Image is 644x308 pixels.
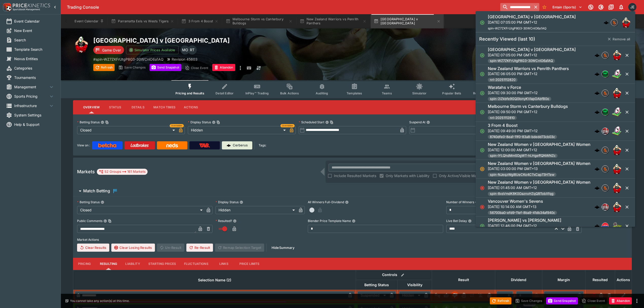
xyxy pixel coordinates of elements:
[488,66,569,71] h6: New Zealand Warriors vs Penrith Panthers
[602,90,609,97] div: sportingsolutions
[149,101,180,113] button: Match Times
[175,91,204,95] span: Pricing and Results
[595,224,600,229] img: logo-cerberus.svg
[488,14,576,20] h6: [GEOGRAPHIC_DATA] v [GEOGRAPHIC_DATA]
[488,104,568,109] h6: Melbourne Storm vs Canterbury Bulldogs
[216,91,234,95] span: Detail Editor
[546,297,578,304] button: Send Snapshot
[442,291,450,299] button: Win
[186,244,213,252] span: Re-Result
[612,202,622,212] img: rugby_union.png
[602,147,609,153] img: sportingsolutions.jpeg
[439,173,485,178] span: Only Active/Visible Markets
[490,297,511,304] button: Refresh
[105,121,109,124] button: Copy To Clipboard
[73,186,527,196] button: Match Betting
[409,120,425,124] p: Suspend At
[245,91,269,95] span: InPlay™ Trading
[621,18,631,28] img: rugby_union.png
[488,115,517,121] span: nrl-20251112810
[79,101,104,113] button: Overview
[446,219,467,223] p: Live Bet Delay
[216,200,239,204] p: Display Status
[104,101,127,113] button: Status
[488,58,555,63] span: spin-WZ7ZKFrUtgP8G3-30WCnlO6a1AQ
[488,52,576,58] p: [DATE] 07:05:00 PM GMT+12
[480,53,485,58] svg: Open
[488,123,517,128] h6: 3 From 4 Boost
[488,161,591,166] h6: New Zealand Women v [GEOGRAPHIC_DATA] Women
[386,173,430,178] span: Only Markets with Liability
[602,109,609,115] img: nrl.png
[602,147,609,154] div: sportingsolutions
[356,270,432,280] th: Controls
[615,270,632,289] th: Actions
[77,219,102,223] p: Public Comments
[98,143,116,147] img: Betcha
[468,291,476,299] button: Push
[488,204,557,209] p: [DATE] 10:14:00 AM GMT+13
[488,166,591,171] p: [DATE] 03:00:00 PM GMT+13
[480,129,485,134] svg: Open
[308,219,351,223] p: Blender Price Template Name
[612,145,622,155] img: rugby_union.png
[602,90,609,96] img: sportingsolutions.jpeg
[434,291,442,299] button: Not Set
[488,210,557,215] span: 56700ba0-efd9-11ef-8ba9-41db34af940c
[108,14,177,28] button: Parramatta Eels vs Wests Tigers
[316,91,328,95] span: Auditing
[612,221,622,231] img: tennis.png
[412,91,426,95] span: Simulator
[121,258,144,270] button: Liability
[77,141,90,149] label: View on :
[352,219,355,223] button: Blender Price Template Name
[199,143,210,147] img: TabNZ
[77,206,204,214] div: Closed
[71,14,107,28] button: Event Calendar
[480,166,485,172] svg: Suspended
[602,128,609,135] div: pricekinetics
[596,3,605,12] button: Toggle light/dark mode
[399,272,406,278] button: Bulk edit
[14,103,48,108] span: Infrastructure
[216,206,297,214] div: Hidden
[488,191,556,196] span: spin-8xsVmdK8K0OaznxHZqQBTobXfqg
[595,129,600,134] div: cerberus
[240,200,243,204] button: Display Status
[188,126,288,134] div: Hidden
[212,64,235,71] button: Abandon
[595,224,600,229] div: cerberus
[602,109,609,116] div: nrl
[233,219,237,223] button: Resulted?
[602,71,609,77] img: nrl.png
[150,64,181,71] button: Send Snapshot
[181,45,190,55] div: Matthew Oliver
[347,91,362,95] span: Templates
[602,52,609,59] div: sportingsolutions
[480,20,485,25] svg: Open
[612,183,622,193] img: rugby_union.png
[604,20,609,25] div: cerberus
[308,200,344,204] p: All Winners Full-Dividend
[617,3,626,12] button: Notifications
[14,84,48,90] span: Management
[77,169,95,175] h5: Markets
[595,185,600,191] div: cerberus
[488,223,561,228] p: [DATE] 12:46:00 PM GMT+12
[212,121,216,124] button: Display StatusCopy To Clipboard
[14,112,55,118] span: System Settings
[488,128,557,133] p: [DATE] 09:49:00 PM GMT+12
[345,200,349,204] button: All Winners Full-Dividend
[634,298,640,304] button: more
[595,110,600,115] div: cerberus
[442,91,461,95] span: Popular Bets
[479,36,535,42] h5: Recently Viewed (last 10)
[488,96,551,101] span: spin-2iZkbfe9GQ0lonyKVIapOAbfB0o
[595,72,600,77] img: logo-cerberus.svg
[488,85,521,90] h6: Waratahs v Force
[595,129,600,134] img: logo-cerberus.svg
[399,291,422,299] div: Hidden
[77,120,100,124] p: Betting Status
[13,4,50,7] img: PriceKinetics
[488,218,561,223] h6: [PERSON_NAME] vs [PERSON_NAME]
